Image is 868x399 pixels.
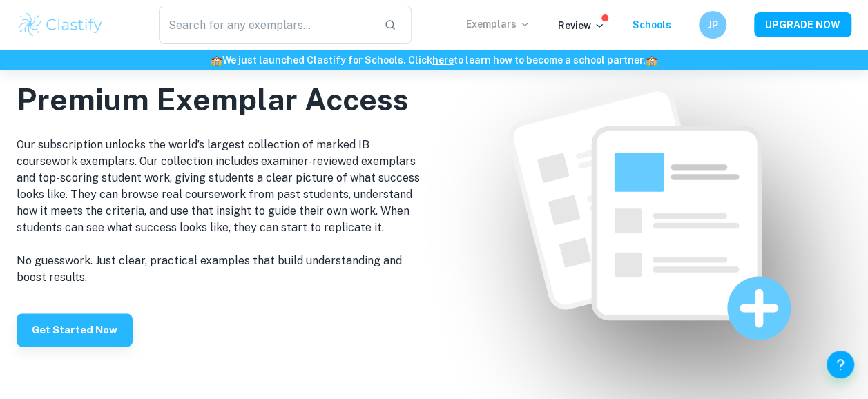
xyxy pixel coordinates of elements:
[17,79,421,120] h2: Premium Exemplar Access
[17,313,133,347] button: Get Started Now
[699,11,726,39] button: JP
[3,52,865,68] h6: We just launched Clastify for Schools. Click to learn how to become a school partner.
[17,253,421,286] p: No guesswork. Just clear, practical examples that build understanding and boost results.
[211,55,222,66] span: 🏫
[633,19,671,30] a: Schools
[17,11,104,39] img: Clastify logo
[466,17,530,32] p: Exemplars
[754,12,851,37] button: UPGRADE NOW
[646,55,657,66] span: 🏫
[432,55,454,66] a: here
[705,17,721,32] h6: JP
[17,137,421,236] p: Our subscription unlocks the world’s largest collection of marked IB coursework exemplars. Our co...
[827,351,854,378] button: Help and Feedback
[558,18,605,33] p: Review
[508,86,791,340] img: Premium Exemplar Access
[159,6,374,44] input: Search for any exemplars...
